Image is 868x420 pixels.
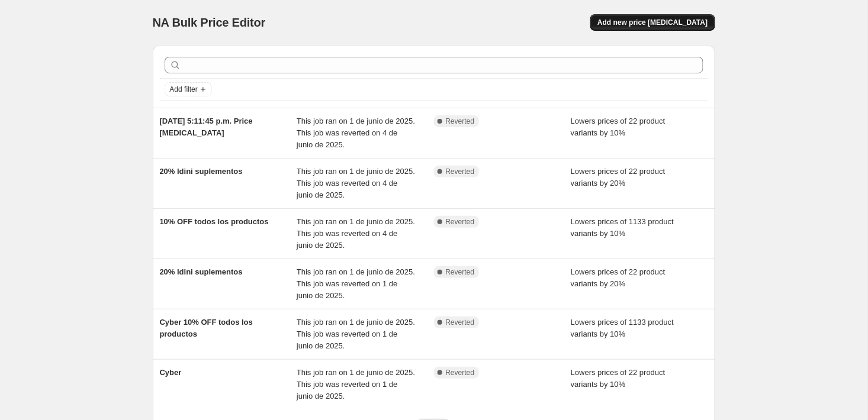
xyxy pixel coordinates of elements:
[160,217,269,226] span: 10% OFF todos los productos
[165,82,212,96] button: Add filter
[297,167,415,199] span: This job ran on 1 de junio de 2025. This job was reverted on 4 de junio de 2025.
[446,267,475,277] span: Reverted
[446,318,475,327] span: Reverted
[297,368,415,400] span: This job ran on 1 de junio de 2025. This job was reverted on 1 de junio de 2025.
[571,167,666,188] span: Lowers prices of 22 product variants by 20%
[297,117,415,149] span: This job ran on 1 de junio de 2025. This job was reverted on 4 de junio de 2025.
[571,217,674,238] span: Lowers prices of 1133 product variants by 10%
[446,368,475,377] span: Reverted
[153,16,266,29] span: NA Bulk Price Editor
[446,167,475,176] span: Reverted
[590,14,715,31] button: Add new price [MEDICAL_DATA]
[597,18,708,27] span: Add new price [MEDICAL_DATA]
[160,267,243,276] span: 20% Idini suplementos
[571,318,674,338] span: Lowers prices of 1133 product variants by 10%
[160,368,182,377] span: Cyber
[160,318,253,338] span: Cyber 10% OFF todos los productos
[446,117,475,126] span: Reverted
[446,217,475,227] span: Reverted
[571,117,666,137] span: Lowers prices of 22 product variants by 10%
[297,318,415,350] span: This job ran on 1 de junio de 2025. This job was reverted on 1 de junio de 2025.
[297,267,415,300] span: This job ran on 1 de junio de 2025. This job was reverted on 1 de junio de 2025.
[297,217,415,250] span: This job ran on 1 de junio de 2025. This job was reverted on 4 de junio de 2025.
[170,85,198,94] span: Add filter
[160,117,253,137] span: [DATE] 5:11:45 p.m. Price [MEDICAL_DATA]
[571,368,666,389] span: Lowers prices of 22 product variants by 10%
[160,167,243,176] span: 20% Idini suplementos
[571,267,666,288] span: Lowers prices of 22 product variants by 20%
